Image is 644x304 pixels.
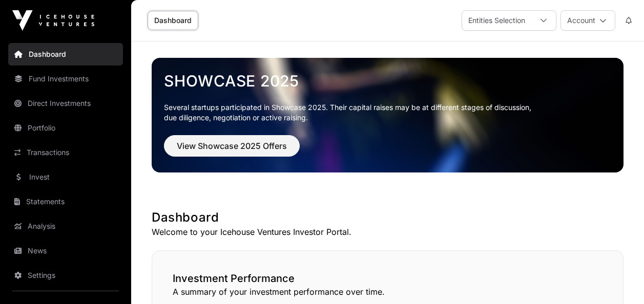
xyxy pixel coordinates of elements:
[8,141,123,164] a: Transactions
[8,264,123,287] a: Settings
[560,10,615,31] button: Account
[148,11,198,30] a: Dashboard
[8,68,123,90] a: Fund Investments
[12,10,94,31] img: Icehouse Ventures Logo
[152,58,624,172] img: Showcase 2025
[152,209,624,226] h1: Dashboard
[8,117,123,139] a: Portfolio
[8,240,123,262] a: News
[8,92,123,115] a: Direct Investments
[173,286,603,298] p: A summary of your investment performance over time.
[164,145,300,156] a: View Showcase 2025 Offers
[177,140,287,152] span: View Showcase 2025 Offers
[164,102,611,123] p: Several startups participated in Showcase 2025. Their capital raises may be at different stages o...
[164,72,611,90] a: Showcase 2025
[462,11,531,30] div: Entities Selection
[8,43,123,66] a: Dashboard
[8,166,123,188] a: Invest
[152,226,624,238] p: Welcome to your Icehouse Ventures Investor Portal.
[164,135,300,157] button: View Showcase 2025 Offers
[8,215,123,237] a: Analysis
[173,271,603,286] h2: Investment Performance
[8,190,123,213] a: Statements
